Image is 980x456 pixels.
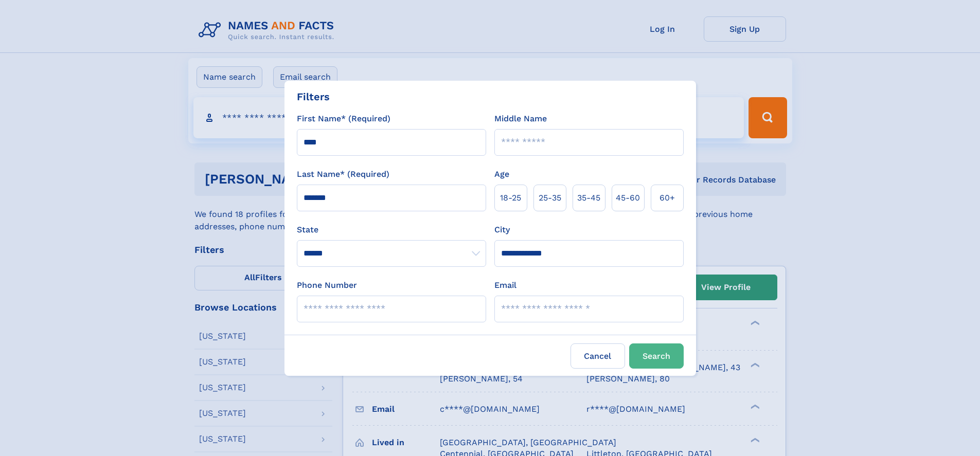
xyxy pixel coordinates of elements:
[297,168,389,180] label: Last Name* (Required)
[297,89,330,104] div: Filters
[616,192,640,204] span: 45‑60
[494,168,509,180] label: Age
[539,192,561,204] span: 25‑35
[494,224,510,236] label: City
[297,224,486,236] label: State
[494,113,547,125] label: Middle Name
[660,192,675,204] span: 60+
[500,192,521,204] span: 18‑25
[571,343,625,369] label: Cancel
[629,343,684,369] button: Search
[297,279,357,291] label: Phone Number
[494,279,516,291] label: Email
[577,192,600,204] span: 35‑45
[297,113,390,125] label: First Name* (Required)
